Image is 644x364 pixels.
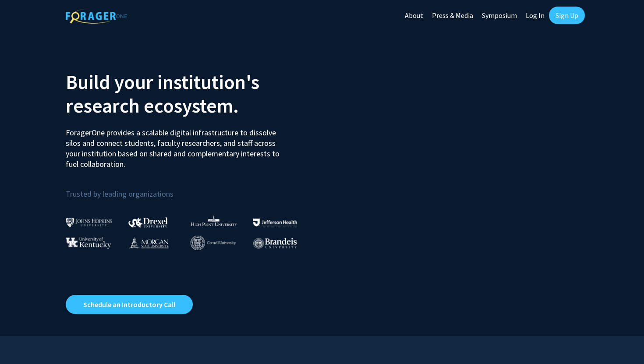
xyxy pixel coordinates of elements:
img: Cornell University [191,236,236,250]
img: Drexel University [128,217,168,227]
a: Sign Up [549,7,585,24]
p: ForagerOne provides a scalable digital infrastructure to dissolve silos and connect students, fac... [66,121,286,170]
p: Trusted by leading organizations [66,177,315,201]
img: Morgan State University [128,237,169,248]
img: Johns Hopkins University [66,218,112,227]
img: High Point University [191,216,237,226]
img: Thomas Jefferson University [253,219,297,227]
h2: Build your institution's research ecosystem. [66,70,315,117]
img: ForagerOne Logo [66,8,127,24]
img: Brandeis University [253,238,297,249]
img: University of Kentucky [66,237,111,249]
a: Opens in a new tab [66,295,193,314]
